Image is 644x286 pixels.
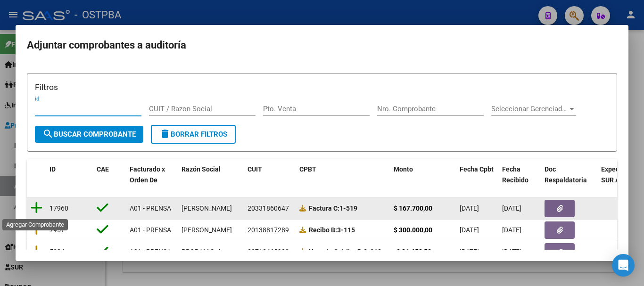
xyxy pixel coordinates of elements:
[130,204,171,212] span: A01 - PRENSA
[394,226,432,234] strong: $ 300.000,00
[612,254,635,277] div: Open Intercom Messenger
[244,159,296,190] datatable-header-cell: CUIT
[50,226,65,234] span: 7957
[309,226,337,234] span: Recibo B:
[248,226,289,234] span: 20138817289
[151,125,236,144] button: Borrar Filtros
[502,248,521,255] span: [DATE]
[309,204,357,212] strong: 1-519
[460,204,479,212] span: [DATE]
[498,159,541,190] datatable-header-cell: Fecha Recibido
[93,159,126,190] datatable-header-cell: CAE
[130,248,171,255] span: A01 - PRENSA
[394,204,432,212] strong: $ 167.700,00
[126,159,178,190] datatable-header-cell: Facturado x Orden De
[159,130,227,139] span: Borrar Filtros
[182,165,221,173] span: Razón Social
[309,248,363,255] span: Nota de Crédito B:
[309,226,355,234] strong: 3-115
[456,159,498,190] datatable-header-cell: Fecha Cpbt
[182,246,223,257] div: PRORAM S. A.
[394,248,431,255] strong: -$ 81.659,50
[248,248,289,255] span: 30710465920
[248,204,289,212] span: 20331860647
[35,81,609,93] h3: Filtros
[502,204,521,212] span: [DATE]
[182,203,232,214] div: [PERSON_NAME]
[502,226,521,234] span: [DATE]
[42,128,54,139] mat-icon: search
[130,165,165,184] span: Facturado x Orden De
[460,226,479,234] span: [DATE]
[309,204,339,212] span: Factura C:
[394,165,413,173] span: Monto
[491,105,568,113] span: Seleccionar Gerenciador
[50,165,56,173] span: ID
[97,165,109,173] span: CAE
[130,226,171,234] span: A01 - PRENSA
[248,165,262,173] span: CUIT
[601,165,643,184] span: Expediente SUR Asociado
[50,204,68,212] span: 17960
[46,159,93,190] datatable-header-cell: ID
[50,248,65,255] span: 5084
[296,159,390,190] datatable-header-cell: CPBT
[182,225,232,236] div: [PERSON_NAME]
[390,159,456,190] datatable-header-cell: Monto
[159,128,171,139] mat-icon: delete
[178,159,244,190] datatable-header-cell: Razón Social
[309,248,381,255] strong: 3-218
[27,36,617,54] h2: Adjuntar comprobantes a auditoría
[460,165,494,173] span: Fecha Cpbt
[35,126,143,143] button: Buscar Comprobante
[545,165,587,184] span: Doc Respaldatoria
[541,159,597,190] datatable-header-cell: Doc Respaldatoria
[299,165,316,173] span: CPBT
[502,165,528,184] span: Fecha Recibido
[460,248,479,255] span: [DATE]
[42,130,136,139] span: Buscar Comprobante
